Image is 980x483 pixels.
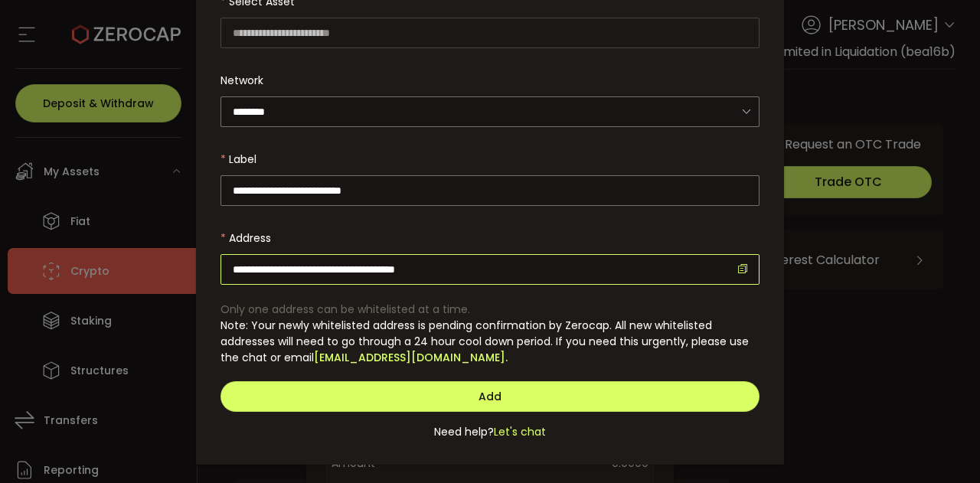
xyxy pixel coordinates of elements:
[220,318,749,365] span: Note: Your newly whitelisted address is pending confirmation by Zerocap. All new whitelisted addr...
[479,389,501,404] span: Add
[494,424,546,440] span: Let's chat
[314,350,508,366] a: [EMAIL_ADDRESS][DOMAIN_NAME].
[434,424,494,440] span: Need help?
[220,302,470,317] span: Only one address can be whitelisted at a time.
[220,381,759,412] button: Add
[903,410,980,483] iframe: Chat Widget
